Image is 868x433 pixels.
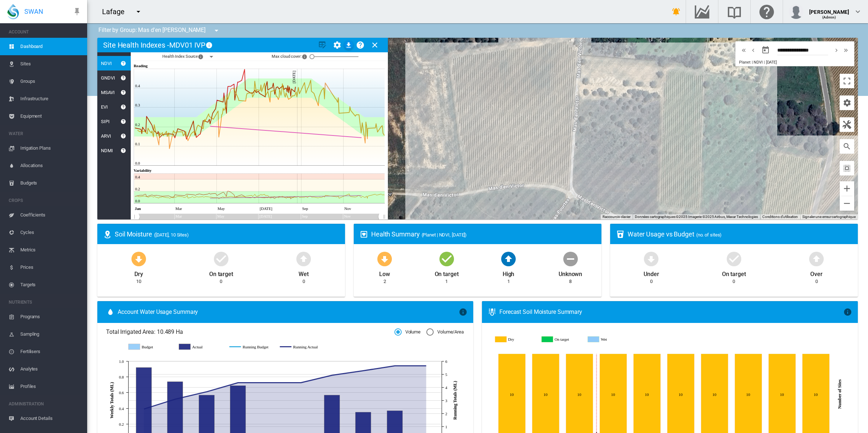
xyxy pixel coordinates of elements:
[130,250,147,267] md-icon: icon-arrow-down-bold-circle
[109,382,114,418] tspan: Weekly Totals (ML)
[543,336,584,343] g: On target
[205,390,208,393] circle: Running Actual Jul 7 3.67
[330,374,333,377] circle: Running Actual Aug 4 4.93
[116,114,131,129] button: icon-help-circle
[426,329,464,336] md-radio-button: Volume/Area
[295,250,312,267] md-icon: icon-arrow-up-bold-circle
[116,70,131,85] button: icon-help-circle
[119,117,128,126] md-icon: icon-help-circle
[749,46,757,54] md-icon: icon-chevron-left
[97,90,115,95] div: MSAVI
[303,278,305,285] div: 0
[368,38,382,52] button: icon-close
[330,38,344,52] button: icon-cog
[127,210,140,223] g: Zoom chart using cursor arrows
[97,61,112,66] div: NDVI
[115,230,339,239] div: Soil Moisture
[20,360,81,378] span: Analytes
[20,224,81,241] span: Cycles
[135,161,140,165] tspan: 0.0
[97,104,108,110] div: EVI
[292,71,296,84] tspan: [DATE]
[758,43,773,57] button: md-calendar
[9,398,81,410] span: ADMINISTRATION
[739,60,763,65] span: Planet | NDVI
[315,38,330,52] button: icon-table-edit
[20,38,81,55] span: Dashboard
[134,64,148,68] tspan: Reading
[134,168,152,173] tspan: Variability
[832,46,841,54] button: icon-chevron-right
[843,164,851,173] md-icon: icon-select-all
[135,206,141,210] tspan: Jan
[272,52,310,61] span: Max cloud cover:
[119,406,124,411] tspan: 0.4
[20,378,81,395] span: Profiles
[616,230,625,239] md-icon: icon-cup-water
[840,196,854,211] button: Zoom arrière
[693,7,711,16] md-icon: Go to the Data Hub
[20,259,81,276] span: Prices
[116,143,131,158] button: icon-help-circle
[562,250,579,267] md-icon: icon-minus-circle
[20,308,81,325] span: Programs
[371,230,596,239] div: Health Summary
[162,52,207,61] span: Health Index Source
[459,308,467,316] md-icon: icon-information
[453,381,458,420] tspan: Running Totals (ML)
[97,148,113,153] div: NDMI
[843,308,852,316] md-icon: icon-information
[356,41,365,49] md-icon: icon-help-circle
[725,250,743,267] md-icon: icon-checkbox-marked-circle
[376,250,393,267] md-icon: icon-arrow-down-bold-circle
[628,230,852,239] div: Water Usage vs Budget
[209,267,233,278] div: On target
[344,206,351,210] tspan: Nov
[230,344,273,350] g: Running Budget
[73,7,81,16] md-icon: icon-pin
[809,5,849,13] div: [PERSON_NAME]
[97,119,110,124] div: SIPI
[175,206,182,210] tspan: Mar
[135,199,140,203] tspan: 0.0
[384,278,386,285] div: 2
[445,398,447,403] tspan: 3
[136,278,141,285] div: 10
[333,41,341,49] md-icon: icon-cog
[840,96,854,110] button: icon-cog
[198,52,207,61] md-icon: icon-information
[119,422,124,426] tspan: 0.2
[445,385,447,390] tspan: 4
[209,23,224,38] button: icon-menu-down
[102,7,131,17] div: Lafage
[840,74,854,88] button: Passer en plein écran
[394,329,421,336] md-radio-button: Volume
[206,41,214,49] md-icon: icon-information
[642,250,660,267] md-icon: icon-arrow-down-bold-circle
[503,267,515,278] div: High
[499,308,843,316] div: Forecast Soil Moisture Summary
[20,276,81,294] span: Targets
[20,73,81,90] span: Groups
[119,390,124,395] tspan: 0.6
[843,142,851,151] md-icon: icon-magnify
[344,41,353,49] md-icon: icon-download
[20,410,81,427] span: Account Details
[135,84,140,88] tspan: 0.4
[135,187,140,191] tspan: 0.2
[445,425,447,429] tspan: 1
[20,139,81,157] span: Irrigation Plans
[106,308,115,316] md-icon: icon-water
[20,206,81,224] span: Coefficients
[135,142,140,146] tspan: 0.1
[116,85,131,100] button: icon-help-circle
[103,41,169,49] h2: Site Health Indexes -
[97,133,111,139] div: ARVI
[808,250,825,267] md-icon: icon-arrow-up-bold-circle
[119,146,128,155] md-icon: icon-help-circle
[260,206,272,210] tspan: [DATE]
[764,60,777,65] span: | [DATE]
[9,296,81,308] span: NUTRIENTS
[393,364,396,367] circle: Running Actual Aug 18 5.65
[370,41,379,49] md-icon: icon-close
